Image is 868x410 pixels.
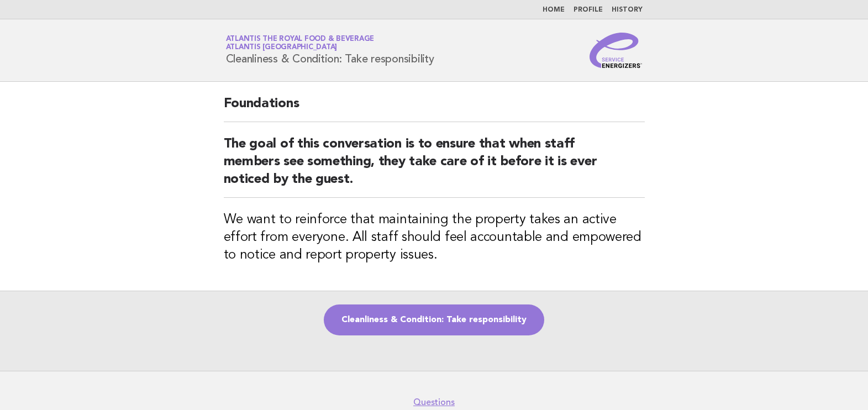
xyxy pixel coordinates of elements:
[224,95,645,122] h2: Foundations
[574,7,603,13] a: Profile
[226,35,375,51] a: Atlantis the Royal Food & BeverageAtlantis [GEOGRAPHIC_DATA]
[226,36,434,65] h1: Cleanliness & Condition: Take responsibility
[324,304,544,335] a: Cleanliness & Condition: Take responsibility
[413,397,455,408] a: Questions
[224,135,645,198] h2: The goal of this conversation is to ensure that when staff members see something, they take care ...
[543,7,565,13] a: Home
[226,44,338,51] span: Atlantis [GEOGRAPHIC_DATA]
[224,211,645,264] h3: We want to reinforce that maintaining the property takes an active effort from everyone. All staf...
[612,7,643,13] a: History
[590,33,643,68] img: Service Energizers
